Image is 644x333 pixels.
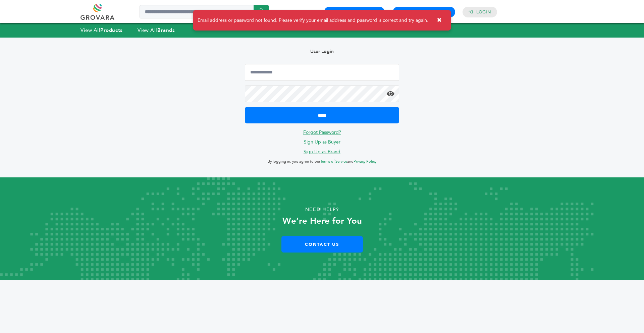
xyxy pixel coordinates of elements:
[80,27,123,34] a: View AllProducts
[245,158,399,166] p: By logging in, you agree to our and
[330,9,379,15] a: Buyer Registration
[432,13,447,27] button: ✖
[304,139,340,145] a: Sign Up as Buyer
[303,129,341,135] a: Forgot Password?
[304,149,340,155] a: Sign Up as Brand
[354,159,376,164] a: Privacy Policy
[310,48,334,55] b: User Login
[138,27,175,34] a: View AllBrands
[245,64,399,81] input: Email Address
[281,236,363,253] a: Contact Us
[140,5,269,18] input: Search a product or brand...
[320,159,347,164] a: Terms of Service
[100,27,122,34] strong: Products
[32,205,612,215] p: Need Help?
[157,27,175,34] strong: Brands
[245,86,399,102] input: Password
[476,9,491,15] a: Login
[198,17,428,24] span: Email address or password not found. Please verify your email address and password is correct and...
[282,215,362,227] strong: We’re Here for You
[399,9,449,15] a: Brand Registration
